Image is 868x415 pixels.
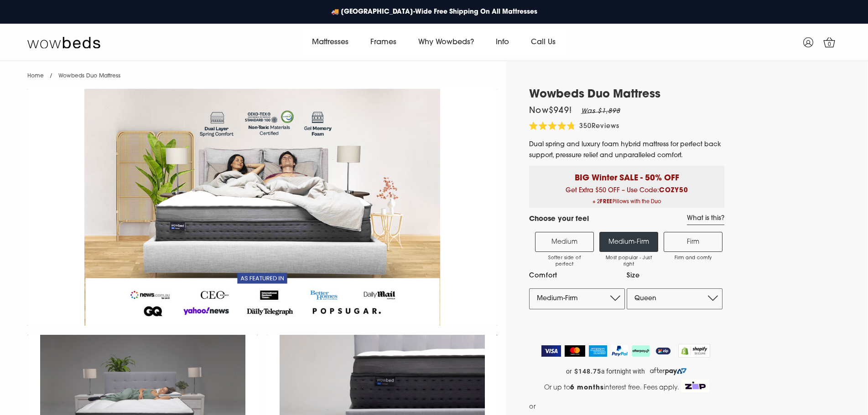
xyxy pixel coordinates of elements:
[627,270,722,282] label: Size
[664,232,722,252] label: Firm
[529,270,625,282] label: Comfort
[27,36,100,49] img: Wow Beds Logo
[592,123,619,130] span: Reviews
[407,30,485,55] a: Why Wowbeds?
[540,255,589,268] span: Softer side of perfect
[611,345,628,357] img: PayPal Logo
[659,187,688,194] b: COZY50
[589,345,608,357] img: American Express Logo
[520,30,567,55] a: Call Us
[566,368,572,375] span: or
[632,345,650,357] img: AfterPay Logo
[599,232,658,252] label: Medium-Firm
[541,345,561,357] img: Visa Logo
[536,166,717,184] p: BIG Winter SALE - 50% OFF
[536,196,717,208] span: + 2 Pillows with the Duo
[529,88,724,102] h1: Wowbeds Duo Mattress
[669,255,717,261] span: Firm and comfy
[50,73,52,79] span: /
[535,232,594,252] label: Medium
[579,123,592,130] span: 350
[327,3,542,21] a: 🚚 [GEOGRAPHIC_DATA]-Wide Free Shipping On All Mattresses
[529,364,724,378] a: or $148.75 a fortnight with
[359,30,407,55] a: Frames
[687,215,724,225] a: What is this?
[485,30,520,55] a: Info
[825,40,834,49] span: 0
[27,73,44,79] a: Home
[678,344,710,358] img: Shopify secure badge
[529,141,721,159] span: Dual spring and luxury foam hybrid mattress for perfect back support, pressure relief and unparal...
[818,31,841,54] a: 0
[600,200,613,205] b: FREE
[654,345,673,357] img: ZipPay Logo
[27,61,120,84] nav: breadcrumbs
[529,107,572,115] span: Now $949 !
[544,384,679,391] span: Or up to interest free. Fees apply.
[529,215,589,225] h4: Choose your feel
[536,187,717,208] span: Get Extra $50 OFF – Use Code:
[574,368,601,375] strong: $148.75
[581,108,620,115] em: Was $1,898
[301,30,359,55] a: Mattresses
[681,379,709,392] img: Zip Logo
[604,255,653,268] span: Most popular - Just right
[529,401,536,413] span: or
[565,345,585,357] img: MasterCard Logo
[601,368,645,375] span: a fortnight with
[570,384,604,391] strong: 6 months
[58,73,120,79] span: Wowbeds Duo Mattress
